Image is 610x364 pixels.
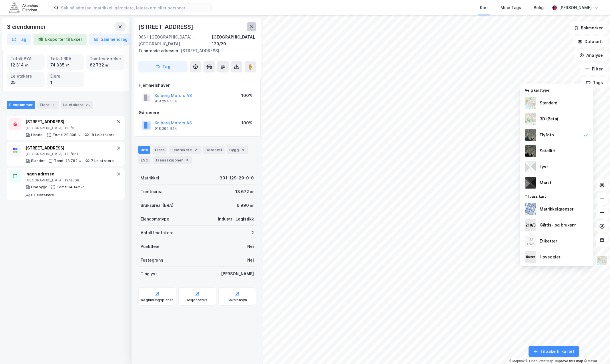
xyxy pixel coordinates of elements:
div: 918 294 554 [155,126,177,131]
img: Z [525,113,536,125]
div: 100% [241,92,252,99]
button: Tag [7,34,31,45]
div: 18 Leietakere [90,133,115,137]
div: Handel [31,133,43,137]
div: 74 335 ㎡ [50,62,81,68]
div: Eiere [37,101,59,109]
div: Reguleringsplaner [141,298,173,302]
div: [STREET_ADDRESS] [138,47,252,54]
div: Standard [540,100,557,106]
div: Datasett [203,146,225,154]
div: Matrikkel [141,175,159,181]
div: Tomt: 14 142 ㎡ [57,185,84,189]
div: Lyst [540,163,548,170]
div: Mørkt [540,179,551,186]
div: Tomt: 29 808 ㎡ [53,133,81,137]
div: Flyfoto [540,132,554,138]
img: majorOwner.b5e170eddb5c04bfeeff.jpeg [525,251,536,263]
button: Filter [580,63,608,75]
div: 918 294 554 [155,99,177,104]
div: ESG [138,156,151,164]
img: akershus-eiendom-logo.9091f326c980b4bce74ccdd9f866810c.svg [9,3,38,13]
div: [STREET_ADDRESS] [138,22,194,31]
div: [STREET_ADDRESS] [25,145,114,151]
div: Tomt: 18 782 ㎡ [54,159,82,163]
button: Datasett [573,36,608,47]
div: [GEOGRAPHIC_DATA], 123/861 [25,152,114,156]
div: 3 eiendommer [7,22,47,31]
div: 62 732 ㎡ [90,62,121,68]
div: Kontrollprogram for chat [581,337,610,364]
a: OpenStreetMap [526,359,553,363]
div: 6 990 ㎡ [237,202,254,209]
img: Z [525,235,536,247]
div: Antall leietakere [141,229,174,236]
div: Gårds- og bruksnr. [540,222,577,228]
div: Bygg [227,146,248,154]
button: Bokmerker [569,22,608,34]
div: [GEOGRAPHIC_DATA], 129/29 [212,34,256,47]
div: Leietakere [61,101,93,109]
div: Eiere [153,146,167,154]
input: Søk på adresse, matrikkel, gårdeiere, leietakere eller personer [59,3,211,12]
button: Tilbake til kartet [529,346,579,357]
div: [PERSON_NAME] [221,270,254,277]
div: Punktleie [141,243,160,250]
div: Satellitt [540,147,556,154]
div: Hovedeier [540,254,560,260]
div: Bruksareal (BRA) [141,202,174,209]
button: Sammendrag [89,34,132,45]
div: Tilpass kart [520,191,593,201]
div: Tomteareal [141,188,164,195]
div: Bolig [534,4,544,11]
div: 2 [193,147,199,153]
div: 4 [240,147,246,153]
div: Eiere [50,73,81,79]
div: Eiendommer [7,101,35,109]
div: [GEOGRAPHIC_DATA], 124/308 [25,178,115,183]
div: Nei [247,257,254,264]
div: 0 Leietakere [31,193,54,197]
div: 12 314 ㎡ [11,62,41,68]
img: Z [525,129,536,141]
div: Etiketter [540,238,557,244]
div: Totalt BRA [50,56,81,62]
div: Ingen adresse [25,171,115,177]
img: 9k= [525,145,536,157]
div: Saksinnsyn [228,298,247,302]
button: Analyse [575,50,608,61]
div: Miljøstatus [187,298,207,302]
div: 301-129-29-0-0 [220,175,254,181]
div: 1 [50,79,81,86]
button: Eksporter til Excel [33,34,87,45]
div: 0661, [GEOGRAPHIC_DATA], [GEOGRAPHIC_DATA] [138,34,212,47]
div: Transaksjoner [153,156,192,164]
div: 25 [11,79,41,86]
img: Z [597,255,607,266]
div: 7 Leietakere [91,159,114,163]
div: Tomtestørrelse [90,56,121,62]
div: Leietakere [11,73,41,79]
a: Mapbox [509,359,525,363]
div: [STREET_ADDRESS] [25,118,115,125]
div: 3D (Beta) [540,116,558,122]
img: luj3wr1y2y3+OchiMxRmMxRlscgabnMEmZ7DJGWxyBpucwSZnsMkZbHIGm5zBJmewyRlscgabnMEmZ7DJGWxyBpucwSZnsMkZ... [525,161,536,173]
button: Tag [138,61,188,72]
img: cadastreKeys.547ab17ec502f5a4ef2b.jpeg [525,219,536,231]
div: Info [138,146,150,154]
div: Tinglyst [141,270,157,277]
div: Ubebygd [31,185,47,189]
div: [PERSON_NAME] [559,4,592,11]
div: Blandet [31,159,45,163]
div: Hjemmelshaver [139,82,256,89]
a: Improve this map [555,359,583,363]
div: Festegrunn [141,257,163,264]
div: 100% [241,120,252,126]
button: Tags [581,77,608,88]
div: Leietakere [169,146,201,154]
div: [GEOGRAPHIC_DATA], 123/5 [25,126,115,130]
div: Totalt BYA [11,56,41,62]
span: Tilhørende adresser: [138,48,181,53]
div: 1 [51,102,56,108]
div: 3 [184,157,190,163]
